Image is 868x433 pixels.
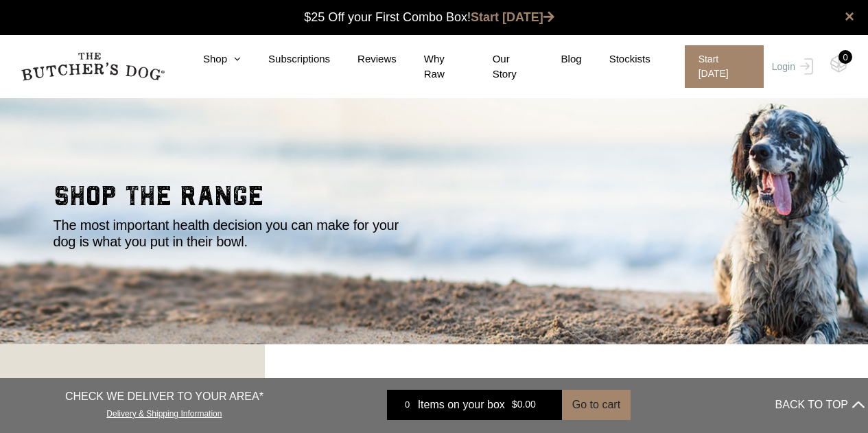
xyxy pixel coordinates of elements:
[534,51,582,67] a: Blog
[54,217,417,250] p: The most important health decision you can make for your dog is what you put in their bowl.
[562,390,631,420] button: Go to cart
[838,50,852,64] div: 0
[685,45,764,88] span: Start [DATE]
[397,51,465,82] a: Why Raw
[512,399,517,410] span: $
[65,388,263,405] p: CHECK WE DELIVER TO YOUR AREA*
[845,8,854,25] a: close
[582,51,650,67] a: Stockists
[465,51,534,82] a: Our Story
[830,55,847,73] img: TBD_Cart-Empty.png
[330,51,397,67] a: Reviews
[54,183,815,217] h2: shop the range
[106,406,222,419] a: Delivery & Shipping Information
[769,45,813,88] a: Login
[512,399,536,410] bdi: 0.00
[241,51,330,67] a: Subscriptions
[397,398,418,412] div: 0
[176,51,241,67] a: Shop
[471,10,554,24] a: Start [DATE]
[775,388,865,421] button: BACK TO TOP
[387,390,562,420] a: 0 Items on your box $0.00
[671,45,769,88] a: Start [DATE]
[418,397,505,413] span: Items on your box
